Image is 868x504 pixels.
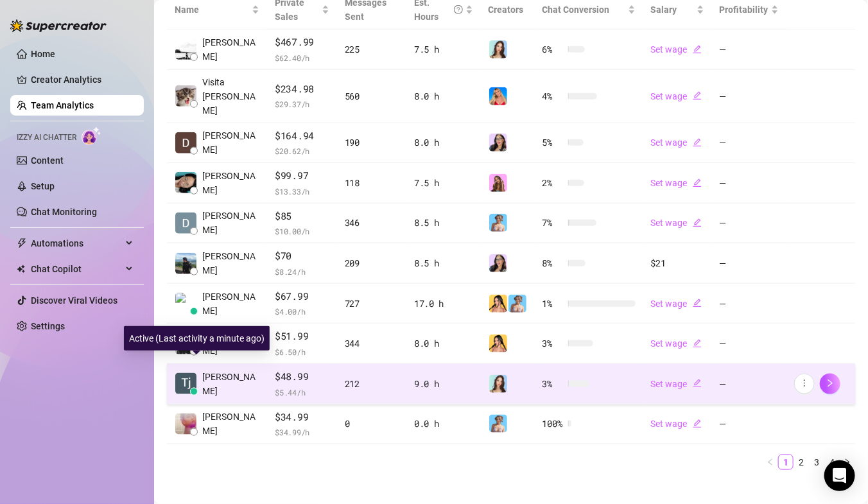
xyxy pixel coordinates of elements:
a: Settings [31,321,65,331]
td: — [712,123,786,164]
button: right [840,455,855,470]
span: 7 % [542,216,563,230]
a: Set wageedit [651,91,702,101]
img: Vanessa [489,214,507,232]
li: Next Page [840,455,855,470]
div: 7.5 h [414,42,473,56]
span: [PERSON_NAME] [202,35,259,64]
span: $ 13.33 /h [275,185,329,198]
span: edit [693,45,702,54]
img: connie [175,172,196,193]
span: $ 20.62 /h [275,144,329,157]
td: — [712,284,786,324]
span: edit [693,178,702,187]
li: 1 [778,455,794,470]
span: 8 % [542,256,563,270]
li: 4 [824,455,840,470]
span: $ 8.24 /h [275,265,329,278]
div: 7.5 h [414,176,473,190]
div: 8.0 h [414,89,473,103]
div: 190 [345,135,399,150]
div: 212 [345,377,399,391]
span: 6 % [542,42,563,56]
li: 3 [809,455,824,470]
span: $467.99 [275,35,329,50]
div: Active (Last activity a minute ago) [124,326,270,351]
span: Automations [31,233,122,254]
a: Home [31,49,55,59]
a: Chat Monitoring [31,207,97,217]
div: 8.0 h [414,336,473,351]
span: [PERSON_NAME] [202,209,259,237]
td: — [712,404,786,445]
a: Set wageedit [651,218,702,228]
span: $85 [275,209,329,224]
td: — [712,163,786,204]
a: Set wageedit [651,419,702,429]
div: 0.0 h [414,417,473,431]
div: 344 [345,336,399,351]
a: Creator Analytics [31,69,134,90]
span: [PERSON_NAME] [202,290,259,318]
img: Wyne [175,39,196,60]
img: Dale Jacolba [175,213,196,234]
span: $34.99 [275,410,329,425]
span: [PERSON_NAME] [202,169,259,197]
td: — [712,364,786,404]
span: more [800,379,809,388]
span: [PERSON_NAME] [202,249,259,277]
span: $67.99 [275,289,329,304]
span: edit [693,419,702,428]
td: — [712,70,786,123]
a: 2 [794,455,808,469]
span: 100 % [542,417,563,431]
img: AI Chatter [82,126,101,145]
span: $ 29.37 /h [275,98,329,110]
a: 3 [810,455,824,469]
img: Sami [489,254,507,272]
img: Amelia [489,40,507,58]
a: Content [31,155,64,166]
span: $70 [275,248,329,264]
span: Salary [651,4,677,15]
span: $234.98 [275,82,329,97]
span: 4 % [542,89,563,103]
a: 1 [779,455,793,469]
img: Jocelyn [489,335,507,352]
span: left [767,458,774,466]
div: 118 [345,176,399,190]
span: edit [693,138,702,147]
span: edit [693,339,702,348]
td: — [712,30,786,70]
img: John [175,253,196,274]
div: $21 [651,256,704,270]
div: 17.0 h [414,297,473,311]
div: 727 [345,297,399,311]
span: 5 % [542,135,563,150]
span: $ 4.00 /h [275,305,329,318]
div: 8.0 h [414,135,473,150]
span: edit [693,379,702,388]
span: right [844,458,851,466]
span: edit [693,299,702,308]
img: Visita Renz Edw… [175,85,196,107]
span: Visita [PERSON_NAME] [202,75,259,117]
a: Set wageedit [651,178,702,188]
span: 1 % [542,297,563,311]
td: — [712,204,786,244]
div: 209 [345,256,399,270]
span: $ 62.40 /h [275,51,329,64]
span: $ 10.00 /h [275,225,329,238]
span: $ 34.99 /h [275,426,329,439]
a: Team Analytics [31,100,94,110]
span: Profitability [720,4,768,15]
a: Set wageedit [651,44,702,55]
div: 0 [345,417,399,431]
span: 2 % [542,176,563,190]
li: Previous Page [763,455,778,470]
span: [PERSON_NAME] [202,410,259,438]
span: 3 % [542,377,563,391]
span: edit [693,218,702,227]
img: Amelia [489,375,507,393]
img: Jocelyn [489,295,507,313]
